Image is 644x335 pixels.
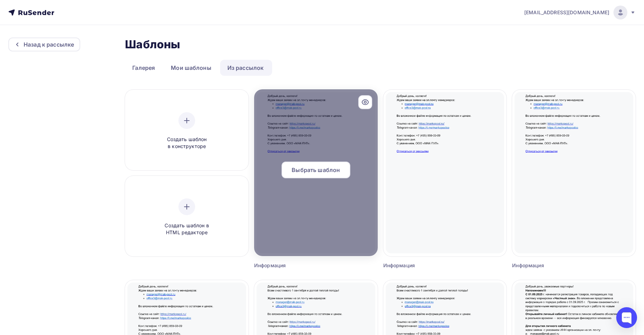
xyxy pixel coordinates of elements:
h2: Шаблоны [125,38,180,51]
a: [EMAIL_ADDRESS][DOMAIN_NAME] [524,6,636,19]
a: Галерея [125,60,162,76]
div: Информация [512,262,605,269]
div: Информация [383,262,476,269]
a: Из рассылок [220,60,271,76]
div: Назад к рассылке [24,40,74,49]
div: Информация [254,262,347,269]
span: Создать шаблон в HTML редакторе [154,222,220,236]
a: Мои шаблоны [164,60,219,76]
span: Выбрать шаблон [292,166,340,174]
span: Создать шаблон в конструкторе [154,136,220,150]
span: [EMAIL_ADDRESS][DOMAIN_NAME] [524,9,609,16]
